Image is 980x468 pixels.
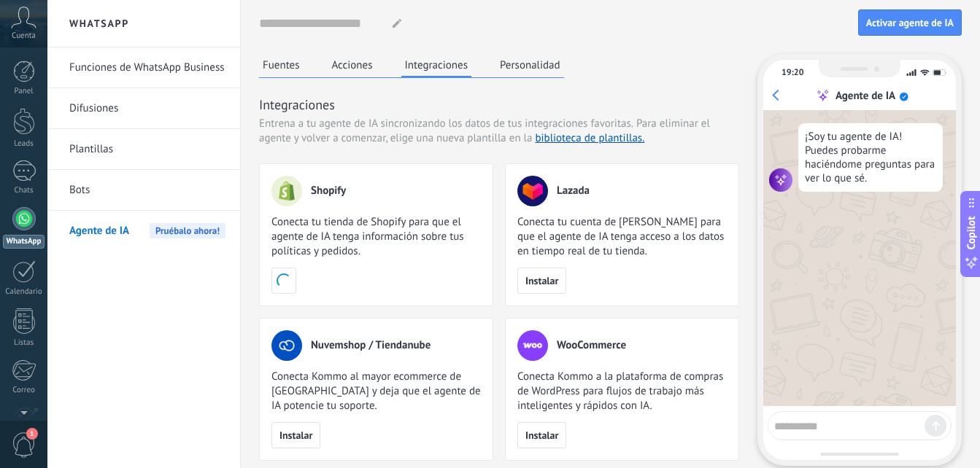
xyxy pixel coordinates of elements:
div: Correo [3,386,45,395]
button: Activar agente de IA [858,9,962,36]
a: Agente de IAPruébalo ahora! [69,211,225,251]
span: Conecta Kommo a la plataforma de compras de WordPress para flujos de trabajo más inteligentes y r... [517,370,727,413]
span: Conecta tu cuenta de [PERSON_NAME] para que el agente de IA tenga acceso a los datos en tiempo re... [517,215,727,259]
div: Listas [3,338,45,348]
img: agent icon [769,168,792,192]
div: 19:20 [782,67,803,78]
a: Bots [69,170,225,211]
button: Instalar [271,422,320,448]
button: Personalidad [496,54,564,76]
div: Chats [3,186,45,195]
span: WooCommerce [557,338,626,353]
button: Fuentes [259,54,304,76]
span: Lazada [557,184,590,198]
span: 1 [26,428,38,440]
button: Integraciones [401,54,472,78]
button: Instalar [517,268,566,294]
li: Agente de IA [47,211,240,251]
div: Agente de IA [836,89,895,103]
div: Panel [3,87,45,96]
div: Calendario [3,287,45,297]
span: Conecta tu tienda de Shopify para que el agente de IA tenga información sobre tus políticas y ped... [271,215,481,259]
span: Instalar [525,276,558,286]
li: Plantillas [47,129,240,170]
span: Copilot [964,217,979,250]
div: Leads [3,139,45,149]
a: Funciones de WhatsApp Business [69,47,225,88]
a: Plantillas [69,129,225,170]
h3: Integraciones [259,95,739,114]
span: Instalar [525,430,558,440]
a: biblioteca de plantillas. [535,131,644,145]
span: Para eliminar el agente y volver a comenzar, elige una nueva plantilla en la [259,117,710,145]
div: ¡Soy tu agente de IA! Puedes probarme haciéndome preguntas para ver lo que sé. [798,123,943,192]
li: Difusiones [47,88,240,129]
span: Nuvemshop / Tiendanube [311,338,431,353]
span: Entrena a tu agente de IA sincronizando los datos de tus integraciones favoritas. [259,117,633,131]
span: Instalar [279,430,312,440]
span: Conecta Kommo al mayor ecommerce de [GEOGRAPHIC_DATA] y deja que el agente de IA potencie tu sopo... [271,370,481,413]
button: Instalar [517,422,566,448]
span: Pruébalo ahora! [150,223,225,238]
span: Activar agente de IA [866,17,954,28]
span: Cuenta [12,31,36,41]
div: WhatsApp [3,235,45,249]
span: Shopify [311,184,346,198]
li: Bots [47,170,240,211]
li: Funciones de WhatsApp Business [47,47,240,88]
button: Acciones [328,54,377,76]
a: Difusiones [69,88,225,129]
span: Agente de IA [69,211,129,251]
